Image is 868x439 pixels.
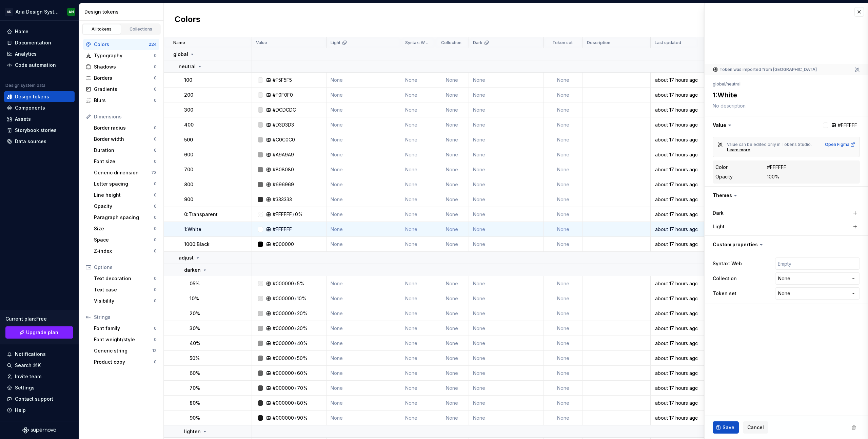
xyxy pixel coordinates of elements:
[179,254,194,261] p: adjust
[327,177,401,192] td: None
[273,92,293,98] div: #F0F0F0
[15,384,35,391] div: Settings
[544,291,583,306] td: None
[154,75,157,81] div: 0
[715,173,733,180] div: Opacity
[297,310,308,317] div: 20%
[651,280,697,287] div: about 17 hours ago
[273,280,294,287] div: #000000
[154,136,157,142] div: 0
[94,347,152,354] div: Generic string
[469,117,544,132] td: None
[435,132,469,147] td: None
[441,40,461,45] p: Collection
[401,102,435,117] td: None
[297,280,304,287] div: 5%
[435,306,469,321] td: None
[825,142,855,147] div: Open Figma
[587,40,610,45] p: Description
[154,125,157,131] div: 0
[713,260,742,267] label: Syntax: Web
[273,181,294,188] div: #696969
[327,132,401,147] td: None
[469,222,544,237] td: None
[184,166,193,173] p: 700
[91,156,159,167] a: Font size0
[469,102,544,117] td: None
[651,136,697,143] div: about 17 hours ago
[775,257,860,270] input: Empty
[469,306,544,321] td: None
[293,211,294,218] div: /
[651,295,697,302] div: about 17 hours ago
[184,136,193,143] p: 500
[15,396,53,402] div: Contact support
[651,310,697,317] div: about 17 hours ago
[91,122,159,133] a: Border radius0
[94,214,154,221] div: Paragraph spacing
[4,136,75,147] a: Data sources
[154,53,157,58] div: 0
[469,132,544,147] td: None
[713,223,725,230] label: Light
[435,276,469,291] td: None
[435,177,469,192] td: None
[327,147,401,162] td: None
[4,49,75,59] a: Analytics
[15,62,56,69] div: Code automation
[83,61,159,72] a: Shadows0
[15,51,37,57] div: Analytics
[83,39,159,50] a: Colors224
[26,329,58,336] span: Upgrade plan
[727,81,741,87] li: neutral
[544,102,583,117] td: None
[15,116,31,122] div: Assets
[273,136,295,143] div: #C0C0C0
[94,286,154,293] div: Text case
[435,192,469,207] td: None
[4,102,75,113] a: Components
[273,310,294,317] div: #000000
[154,298,157,304] div: 0
[184,121,194,128] p: 400
[154,248,157,254] div: 0
[435,73,469,88] td: None
[469,192,544,207] td: None
[544,162,583,177] td: None
[4,26,75,37] a: Home
[91,223,159,234] a: Size0
[435,162,469,177] td: None
[469,237,544,252] td: None
[401,88,435,102] td: None
[711,89,859,101] textarea: 1:White
[469,276,544,291] td: None
[190,325,200,332] p: 30%
[651,325,697,332] div: about 17 hours ago
[401,132,435,147] td: None
[15,373,41,380] div: Invite team
[154,237,157,243] div: 0
[327,276,401,291] td: None
[15,351,46,358] div: Notifications
[750,147,751,152] span: .
[94,113,157,120] div: Dimensions
[713,210,724,216] label: Dark
[154,359,157,365] div: 0
[544,276,583,291] td: None
[94,264,157,271] div: Options
[154,181,157,187] div: 0
[94,359,154,365] div: Product copy
[401,306,435,321] td: None
[91,284,159,295] a: Text case0
[544,207,583,222] td: None
[327,222,401,237] td: None
[544,88,583,102] td: None
[327,117,401,132] td: None
[435,88,469,102] td: None
[16,8,59,15] div: Aria Design System
[767,164,786,171] div: #FFFFFF
[4,360,75,371] button: Search ⌘K
[544,73,583,88] td: None
[84,8,161,15] div: Design tokens
[15,127,57,134] div: Storybook stories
